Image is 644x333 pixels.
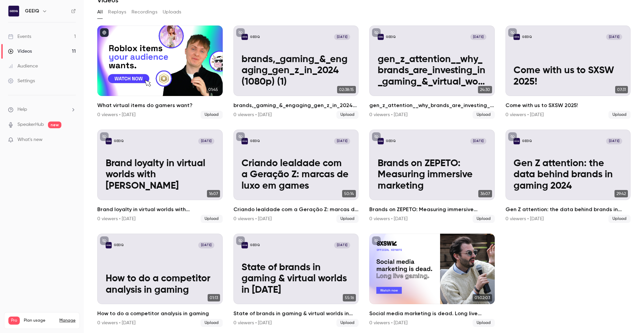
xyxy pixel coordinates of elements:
a: Come with us to SXSW 2025!GEEIQ[DATE]Come with us to SXSW 2025!07:31Come with us to SXSW 2025!0 v... [505,26,631,119]
span: 01:45 [206,86,220,93]
div: 0 viewers • [DATE] [97,320,136,326]
a: 01:45What virtual items do gamers want?0 viewers • [DATE]Upload [97,26,223,119]
button: unpublished [508,132,517,141]
p: GEEIQ [522,35,532,39]
li: What virtual items do gamers want? [97,26,223,119]
p: GEEIQ [114,243,124,247]
span: [DATE] [334,138,350,144]
p: GEEIQ [386,35,396,39]
span: [DATE] [470,34,486,40]
img: gen_z_attention__why_brands_are_investing_in_gaming_&_virtual_worlds_in_2024 (1080p) [378,34,384,40]
span: 24:30 [478,86,492,93]
div: 0 viewers • [DATE] [505,111,544,118]
span: 16:07 [207,190,220,197]
span: [DATE] [606,138,622,144]
button: unpublished [236,28,245,37]
li: Brands on ZEPETO: Measuring immersive marketing [369,130,495,223]
div: Videos [8,48,32,55]
span: Upload [201,111,223,119]
h2: Social media marketing is dead. Long live gaming. [369,310,495,318]
span: Upload [608,215,631,223]
img: GEEIQ [8,6,19,16]
div: Settings [8,78,35,84]
a: Brand loyalty in virtual worlds with Craig TattersallGEEIQ[DATE]Brand loyalty in virtual worlds w... [97,130,223,223]
h6: GEEIQ [25,8,39,14]
p: brands,_gaming_&_engaging_gen_z_in_2024 (1080p) (1) [241,54,350,88]
li: State of brands in gaming & virtual worlds in 2025 [233,234,359,327]
div: Audience [8,63,38,69]
h2: How to do a competitor analysis in gaming [97,310,223,318]
span: What's new [17,136,43,143]
h2: Criando lealdade com a Geração Z: marcas de luxo em games [233,205,359,213]
img: Brands on ZEPETO: Measuring immersive marketing [378,138,384,144]
span: [DATE] [198,242,214,248]
span: 55:16 [343,294,356,301]
a: State of brands in gaming & virtual worlds in 2025GEEIQ[DATE]State of brands in gaming & virtual ... [233,234,359,327]
a: How to do a competitor analysis in gamingGEEIQ[DATE]How to do a competitor analysis in gaming01:1... [97,234,223,327]
a: 01:02:03Social media marketing is dead. Long live gaming.0 viewers • [DATE]Upload [369,234,495,327]
span: Upload [473,215,495,223]
li: brands,_gaming_&_engaging_gen_z_in_2024 (1080p) (1) [233,26,359,119]
span: 02:38:15 [337,86,356,93]
button: All [97,7,103,17]
div: 0 viewers • [DATE] [233,111,272,118]
h2: State of brands in gaming & virtual worlds in [DATE] [233,310,359,318]
span: Upload [473,111,495,119]
button: Recordings [131,7,157,17]
div: 0 viewers • [DATE] [369,216,408,222]
span: Plan usage [24,318,55,323]
button: published [100,28,109,37]
button: unpublished [372,132,381,141]
ul: Videos [97,26,631,327]
a: Brands on ZEPETO: Measuring immersive marketingGEEIQ[DATE]Brands on ZEPETO: Measuring immersive m... [369,130,495,223]
li: help-dropdown-opener [8,106,76,113]
img: brands,_gaming_&_engaging_gen_z_in_2024 (1080p) (1) [241,34,248,40]
a: gen_z_attention__why_brands_are_investing_in_gaming_&_virtual_worlds_in_2024 (1080p)GEEIQ[DATE]ge... [369,26,495,119]
p: Brands on ZEPETO: Measuring immersive marketing [378,158,486,192]
div: 0 viewers • [DATE] [369,320,408,326]
span: Upload [608,111,631,119]
div: 0 viewers • [DATE] [233,216,272,222]
p: How to do a competitor analysis in gaming [106,273,214,296]
img: Come with us to SXSW 2025! [514,34,520,40]
span: [DATE] [334,242,350,248]
h2: Come with us to SXSW 2025! [505,101,631,109]
img: Criando lealdade com a Geração Z: marcas de luxo em games [241,138,248,144]
span: Upload [473,319,495,327]
a: brands,_gaming_&_engaging_gen_z_in_2024 (1080p) (1)GEEIQ[DATE]brands,_gaming_&_engaging_gen_z_in_... [233,26,359,119]
img: State of brands in gaming & virtual worlds in 2025 [241,242,248,248]
p: GEEIQ [386,139,396,143]
li: Come with us to SXSW 2025! [505,26,631,119]
p: GEEIQ [250,243,260,247]
span: [DATE] [198,138,214,144]
span: Upload [336,319,359,327]
p: GEEIQ [114,139,124,143]
a: SpeakerHub [17,121,44,128]
span: [DATE] [334,34,350,40]
span: Upload [336,215,359,223]
h2: What virtual items do gamers want? [97,101,223,109]
h2: Gen Z attention: the data behind brands in gaming 2024 [505,205,631,213]
li: How to do a competitor analysis in gaming [97,234,223,327]
button: unpublished [508,28,517,37]
img: Gen Z attention: the data behind brands in gaming 2024 [514,138,520,144]
button: unpublished [372,236,381,245]
h2: Brand loyalty in virtual worlds with [PERSON_NAME] [97,205,223,213]
div: 0 viewers • [DATE] [505,216,544,222]
span: 01:02:03 [473,294,492,301]
span: 36:07 [478,190,492,197]
button: unpublished [236,132,245,141]
a: Manage [59,318,75,323]
button: unpublished [372,28,381,37]
p: gen_z_attention__why_brands_are_investing_in_gaming_&_virtual_worlds_in_2024 (1080p) [378,54,486,88]
span: [DATE] [606,34,622,40]
span: Help [17,106,27,113]
h2: gen_z_attention__why_brands_are_investing_in_gaming_&_virtual_worlds_in_2024 (1080p) [369,101,495,109]
span: new [48,122,61,128]
button: Replays [108,7,126,17]
h2: brands,_gaming_&_engaging_gen_z_in_2024 (1080p) (1) [233,101,359,109]
li: Criando lealdade com a Geração Z: marcas de luxo em games [233,130,359,223]
span: 01:13 [208,294,220,301]
li: Social media marketing is dead. Long live gaming. [369,234,495,327]
a: Criando lealdade com a Geração Z: marcas de luxo em gamesGEEIQ[DATE]Criando lealdade com a Geraçã... [233,130,359,223]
